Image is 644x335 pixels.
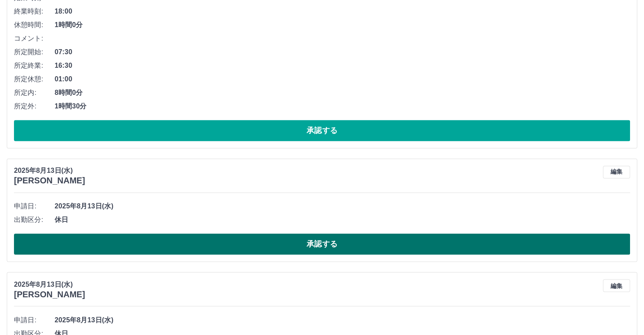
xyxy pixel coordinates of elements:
[14,201,55,211] span: 申請日:
[14,101,55,111] span: 所定外:
[603,279,630,292] button: 編集
[14,289,85,299] h3: [PERSON_NAME]
[55,61,630,71] span: 16:30
[14,166,85,176] p: 2025年8月13日(水)
[14,61,55,71] span: 所定終業:
[14,176,85,185] h3: [PERSON_NAME]
[55,215,630,225] span: 休日
[55,47,630,57] span: 07:30
[55,315,630,325] span: 2025年8月13日(水)
[603,166,630,178] button: 編集
[14,233,630,255] button: 承認する
[55,101,630,111] span: 1時間30分
[55,74,630,84] span: 01:00
[14,20,55,30] span: 休憩時間:
[14,74,55,84] span: 所定休憩:
[55,6,630,17] span: 18:00
[14,215,55,225] span: 出勤区分:
[14,88,55,98] span: 所定内:
[14,33,55,44] span: コメント:
[14,6,55,17] span: 終業時刻:
[14,279,85,289] p: 2025年8月13日(水)
[55,201,630,211] span: 2025年8月13日(水)
[14,120,630,141] button: 承認する
[14,315,55,325] span: 申請日:
[55,20,630,30] span: 1時間0分
[14,47,55,57] span: 所定開始:
[55,88,630,98] span: 8時間0分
